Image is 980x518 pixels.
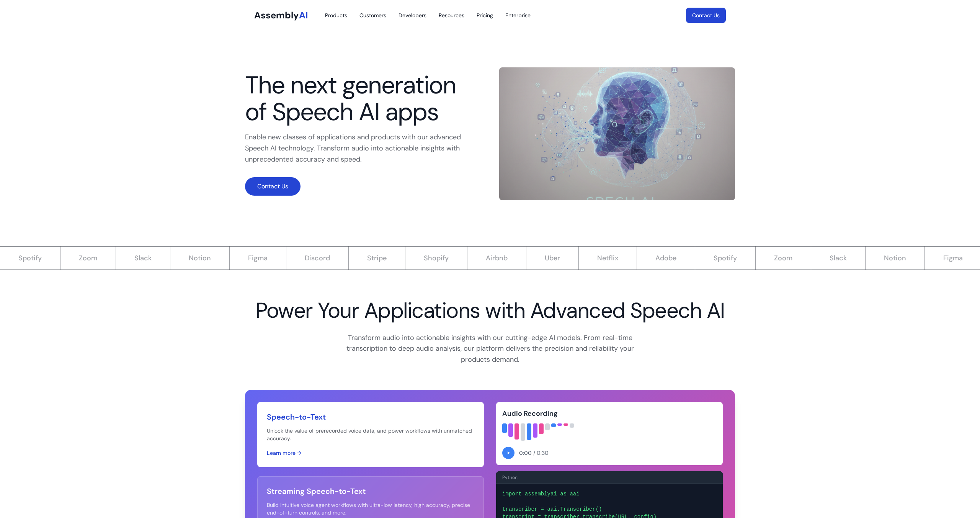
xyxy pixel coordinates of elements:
[245,297,735,323] h2: Power Your Applications with Advanced Speech AI
[501,8,535,22] a: Enterprise
[695,247,756,270] div: Spotify
[116,247,170,270] div: Slack
[254,9,308,21] a: AssemblyAI
[320,8,352,22] a: Products
[349,247,405,270] div: Stripe
[245,177,301,196] button: Contact Us
[245,132,481,165] p: Enable new classes of applications and products with our advanced Speech AI technology. Transform...
[267,449,301,457] button: Learn more →
[756,247,811,270] div: Zoom
[579,247,637,270] div: Netflix
[299,9,308,21] span: AI
[811,247,866,270] div: Slack
[267,412,474,422] h3: Speech-to-Text
[267,486,474,497] h3: Streaming Speech-to-Text
[355,8,391,22] a: Customers
[686,8,726,23] a: Contact Us
[637,247,695,270] div: Adobe
[394,8,431,22] a: Developers
[467,247,526,270] div: Airbnb
[170,247,230,270] div: Notion
[472,8,498,22] a: Pricing
[230,247,286,270] div: Figma
[267,501,474,516] p: Build intuitive voice agent workflows with ultra-low latency, high accuracy, precise end-of-turn ...
[286,247,349,270] div: Discord
[434,8,469,22] a: Resources
[866,247,925,270] div: Notion
[519,449,549,457] div: 0:00 / 0:30
[405,247,467,270] div: Shopify
[502,408,717,419] h5: Audio Recording
[526,247,579,270] div: Uber
[60,247,116,270] div: Zoom
[254,9,299,21] span: Assembly
[496,471,723,484] div: Python
[499,67,735,200] img: AssemblyAI Speech AI technology visualization
[343,332,637,365] p: Transform audio into actionable insights with our cutting-edge AI models. From real-time transcri...
[245,72,481,126] h1: The next generation of Speech AI apps
[267,427,474,442] p: Unlock the value of prerecorded voice data, and power workflows with unmatched accuracy.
